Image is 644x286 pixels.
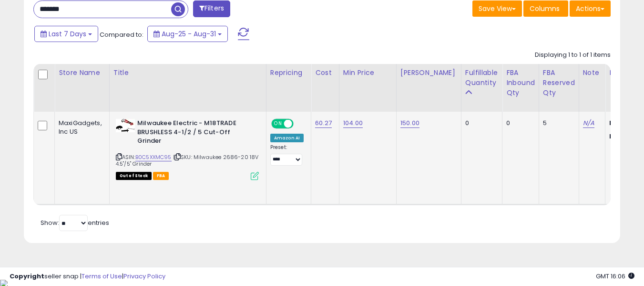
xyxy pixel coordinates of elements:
div: MaxiGadgets, Inc US [59,119,102,136]
span: FBA [153,172,169,180]
button: Actions [570,0,611,17]
div: Repricing [270,68,307,78]
span: Aug-25 - Aug-31 [162,29,216,39]
a: N/A [583,118,594,128]
button: Last 7 Days [34,26,98,42]
span: OFF [292,120,307,128]
span: | SKU: Milwaukee 2686-20 18V 4.5"/5" Grinder [116,153,259,168]
a: Privacy Policy [123,272,165,281]
div: ASIN: [116,119,259,179]
div: Fulfillable Quantity [465,68,498,88]
div: 5 [543,119,572,127]
div: [PERSON_NAME] [400,68,457,78]
button: Aug-25 - Aug-31 [147,26,228,42]
div: Min Price [343,68,392,78]
span: ON [272,120,284,128]
a: 60.27 [315,118,332,128]
div: 0 [506,119,532,127]
div: FBA Reserved Qty [543,68,575,98]
div: Store Name [59,68,105,78]
span: All listings that are currently out of stock and unavailable for purchase on Amazon [116,172,152,180]
div: Amazon AI [270,134,304,142]
span: 2025-09-8 16:06 GMT [596,272,634,281]
button: Filters [193,0,230,17]
a: 150.00 [400,118,419,128]
div: 0 [465,119,495,127]
span: Compared to: [100,30,143,39]
div: Preset: [270,144,304,166]
span: Last 7 Days [49,29,86,39]
div: Cost [315,68,335,78]
div: Title [113,68,262,78]
a: Terms of Use [82,272,122,281]
div: FBA inbound Qty [506,68,535,98]
span: Columns [530,4,560,13]
strong: Copyright [10,272,44,281]
a: 104.00 [343,118,363,128]
div: seller snap | | [10,272,165,281]
b: Milwaukee Electric - M18TRADE BRUSHLESS 4-1/2 / 5 Cut-Off Grinder [137,119,253,148]
span: Show: entries [41,218,109,227]
button: Save View [472,0,522,17]
img: 316HuAx-RjL._SL40_.jpg [116,119,135,132]
a: B0C5XXMC95 [135,153,172,161]
div: Note [583,68,602,78]
div: Displaying 1 to 1 of 1 items [535,51,611,60]
button: Columns [523,0,568,17]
